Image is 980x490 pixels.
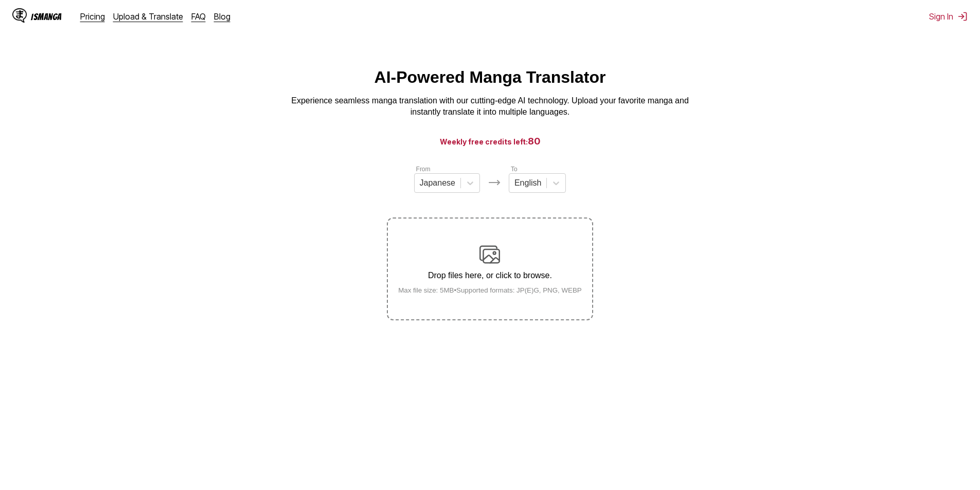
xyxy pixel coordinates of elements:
[191,11,206,22] a: FAQ
[12,8,27,23] img: IsManga Logo
[488,176,501,189] img: Languages icon
[113,11,183,22] a: Upload & Translate
[12,8,80,25] a: IsManga LogoIsManga
[511,166,518,173] label: To
[25,135,955,148] h3: Weekly free credits left:
[957,11,968,22] img: Sign out
[80,11,105,22] a: Pricing
[416,166,431,173] label: From
[31,12,62,22] div: IsManga
[375,68,606,87] h1: AI-Powered Manga Translator
[528,136,541,147] span: 80
[284,95,696,118] p: Experience seamless manga translation with our cutting-edge AI technology. Upload your favorite m...
[214,11,230,22] a: Blog
[390,286,590,294] small: Max file size: 5MB • Supported formats: JP(E)G, PNG, WEBP
[390,271,590,280] p: Drop files here, or click to browse.
[929,11,968,22] button: Sign In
